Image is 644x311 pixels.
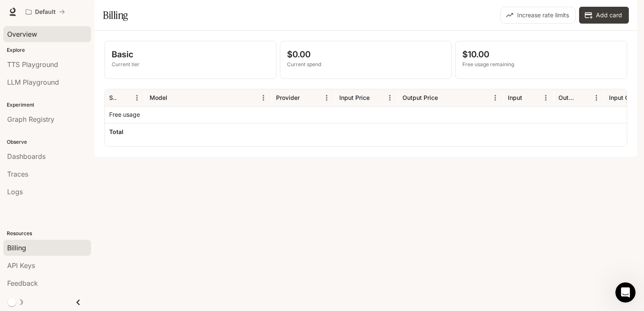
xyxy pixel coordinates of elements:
p: Free usage [109,110,140,119]
button: Menu [489,91,502,104]
div: Provider [276,94,300,101]
button: Sort [370,91,383,104]
div: Input Cost [609,94,638,101]
p: Current spend [287,61,445,68]
button: Menu [320,91,333,104]
p: Free usage remaining [462,61,620,68]
button: Menu [131,91,143,104]
div: Service [109,94,117,101]
button: Sort [523,91,536,104]
p: Current tier [112,61,269,68]
p: $0.00 [287,48,445,61]
button: All workspaces [22,3,69,20]
div: Model [150,94,167,101]
button: Sort [439,91,451,104]
button: Menu [257,91,270,104]
div: Input Price [339,94,370,101]
button: Increase rate limits [500,7,576,24]
h6: Total [109,128,123,136]
div: Output [558,94,577,101]
button: Menu [590,91,603,104]
p: Default [35,8,56,16]
button: Add card [579,7,629,24]
button: Sort [168,91,181,104]
button: Sort [118,91,131,104]
iframe: Intercom live chat [615,282,636,303]
button: Sort [577,91,590,104]
div: Output Price [402,94,438,101]
h1: Billing [103,7,128,24]
button: Sort [301,91,313,104]
p: $10.00 [462,48,620,61]
button: Menu [384,91,396,104]
p: Basic [112,48,269,61]
button: Menu [539,91,552,104]
div: Input [508,94,522,101]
